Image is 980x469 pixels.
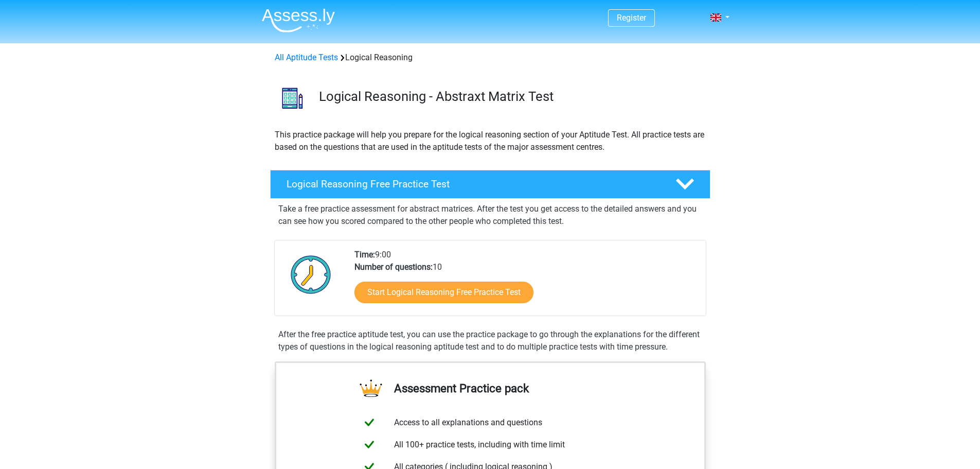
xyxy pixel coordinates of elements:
a: Register [617,13,646,23]
b: Time: [354,250,375,259]
div: After the free practice aptitude test, you can use the practice package to go through the explana... [274,328,706,353]
div: 9:00 10 [347,249,705,316]
b: Number of questions: [354,262,433,272]
img: Assessly [262,8,335,32]
a: All Aptitude Tests [275,53,338,62]
a: Logical Reasoning Free Practice Test [266,170,715,199]
img: Clock [285,249,337,300]
h3: Logical Reasoning - Abstraxt Matrix Test [319,89,702,105]
img: logical reasoning [271,76,314,120]
p: Take a free practice assessment for abstract matrices. After the test you get access to the detai... [278,203,702,228]
div: Logical Reasoning [271,51,710,64]
a: Start Logical Reasoning Free Practice Test [354,282,533,303]
p: This practice package will help you prepare for the logical reasoning section of your Aptitude Te... [275,129,706,153]
h4: Logical Reasoning Free Practice Test [287,178,659,190]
